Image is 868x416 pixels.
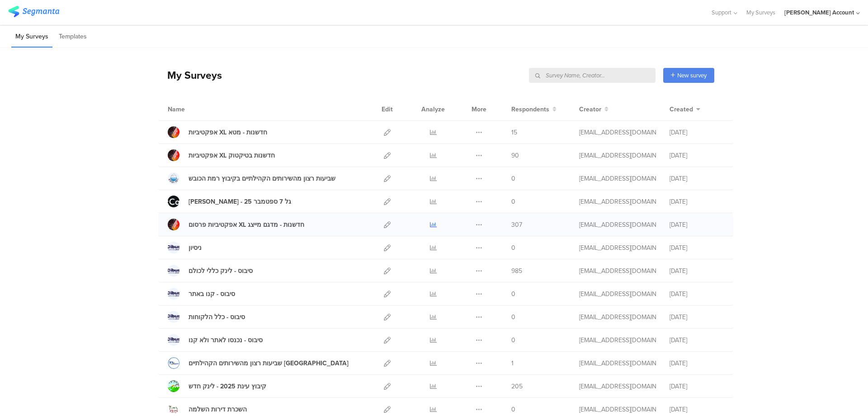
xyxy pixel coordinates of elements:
[579,335,656,345] div: miri@miridikman.co.il
[189,128,267,137] div: אפקטיביות XL חדשנות - מטא
[579,359,656,368] div: miri@miridikman.co.il
[712,8,731,17] span: Support
[579,174,656,183] div: miri@miridikman.co.il
[168,357,349,369] a: שביעות רצון מהשירותים הקהילתיים [GEOGRAPHIC_DATA]
[168,105,222,114] div: Name
[670,174,724,183] div: [DATE]
[189,312,245,322] div: סיבוס - כלל הלקוחות
[579,243,656,253] div: miri@miridikman.co.il
[511,128,517,137] span: 15
[511,174,515,183] span: 0
[189,335,263,345] div: סיבוס - נכנסו לאתר ולא קנו
[670,105,700,114] button: Created
[670,359,724,368] div: [DATE]
[511,405,515,414] span: 0
[168,242,202,253] a: ניסיון
[579,382,656,391] div: miri@miridikman.co.il
[377,98,397,120] div: Edit
[579,266,656,276] div: miri@miridikman.co.il
[168,219,304,230] a: אפקטיביות פרסום XL חדשנות - מדגם מייצג
[8,6,59,17] img: segmanta logo
[511,220,522,230] span: 307
[189,243,202,253] div: ניסיון
[579,405,656,414] div: miri@miridikman.co.il
[579,197,656,206] div: miri@miridikman.co.il
[670,382,724,391] div: [DATE]
[55,26,91,48] li: Templates
[189,382,266,391] div: קיבוץ עינת 2025 - לינק חדש
[158,67,222,83] div: My Surveys
[677,71,707,80] span: New survey
[511,266,522,276] span: 985
[189,359,349,368] div: שביעות רצון מהשירותים הקהילתיים בשדה בוקר
[670,266,724,276] div: [DATE]
[511,359,514,368] span: 1
[670,405,724,414] div: [DATE]
[670,105,693,114] span: Created
[579,105,609,114] button: Creator
[168,126,267,138] a: אפקטיביות XL חדשנות - מטא
[511,335,515,345] span: 0
[511,105,557,114] button: Respondents
[168,265,253,277] a: סיבוס - לינק כללי לכולם
[579,105,601,114] span: Creator
[168,288,235,300] a: סיבוס - קנו באתר
[579,128,656,137] div: miri@miridikman.co.il
[511,243,515,253] span: 0
[670,335,724,345] div: [DATE]
[511,197,515,206] span: 0
[529,68,656,83] input: Survey Name, Creator...
[670,151,724,160] div: [DATE]
[670,312,724,322] div: [DATE]
[168,334,263,346] a: סיבוס - נכנסו לאתר ולא קנו
[670,243,724,253] div: [DATE]
[579,151,656,160] div: miri@miridikman.co.il
[511,151,519,160] span: 90
[168,403,247,415] a: השכרת דירות השלמה
[168,380,266,392] a: קיבוץ עינת 2025 - לינק חדש
[189,266,253,276] div: סיבוס - לינק כללי לכולם
[670,128,724,137] div: [DATE]
[189,174,335,183] div: שביעות רצון מהשירותים הקהילתיים בקיבוץ רמת הכובש
[168,196,291,207] a: [PERSON_NAME] - גל 7 ספטמבר 25
[420,98,447,120] div: Analyze
[189,151,275,160] div: אפקטיביות XL חדשנות בטיקטוק
[189,197,291,206] div: סקר מקאן - גל 7 ספטמבר 25
[784,8,854,17] div: [PERSON_NAME] Account
[511,382,523,391] span: 205
[168,311,245,323] a: סיבוס - כלל הלקוחות
[579,289,656,299] div: miri@miridikman.co.il
[511,289,515,299] span: 0
[189,289,235,299] div: סיבוס - קנו באתר
[11,26,52,48] li: My Surveys
[511,105,549,114] span: Respondents
[469,98,489,120] div: More
[511,312,515,322] span: 0
[579,312,656,322] div: miri@miridikman.co.il
[670,289,724,299] div: [DATE]
[670,197,724,206] div: [DATE]
[189,220,304,230] div: אפקטיביות פרסום XL חדשנות - מדגם מייצג
[168,172,335,184] a: שביעות רצון מהשירותים הקהילתיים בקיבוץ רמת הכובש
[670,220,724,230] div: [DATE]
[168,149,275,161] a: אפקטיביות XL חדשנות בטיקטוק
[189,405,247,414] div: השכרת דירות השלמה
[579,220,656,230] div: miri@miridikman.co.il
